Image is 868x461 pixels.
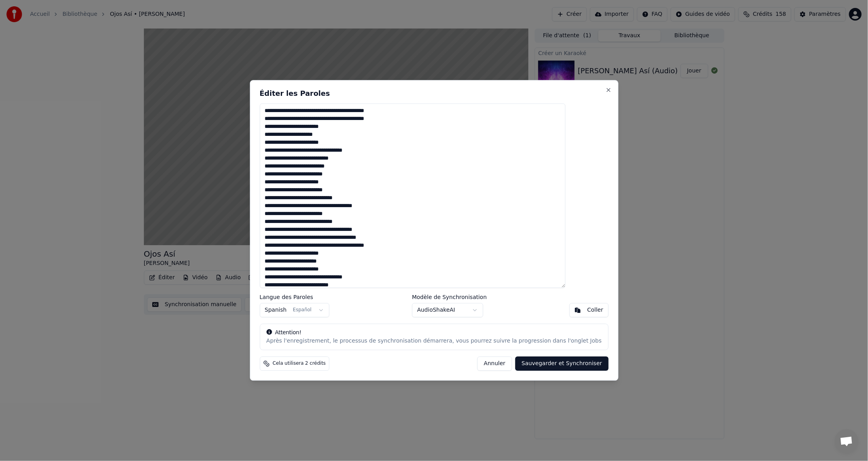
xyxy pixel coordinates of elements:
[272,361,325,367] span: Cela utilisera 2 crédits
[266,337,601,345] div: Après l'enregistrement, le processus de synchronisation démarrera, vous pourrez suivre la progres...
[412,294,487,300] label: Modèle de Synchronisation
[259,294,329,300] label: Langue des Paroles
[587,306,603,314] div: Coller
[259,90,608,97] h2: Éditer les Paroles
[569,303,609,317] button: Coller
[477,357,512,371] button: Annuler
[266,329,601,337] div: Attention!
[515,357,609,371] button: Sauvegarder et Synchroniser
